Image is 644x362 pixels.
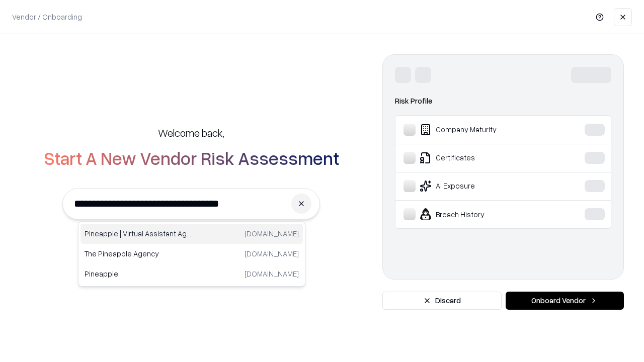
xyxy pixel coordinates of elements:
p: [DOMAIN_NAME] [245,228,299,239]
div: Certificates [404,152,554,164]
h5: Welcome back, [158,126,224,140]
h2: Start A New Vendor Risk Assessment [44,148,339,168]
p: [DOMAIN_NAME] [245,268,299,279]
div: AI Exposure [404,180,554,192]
p: Vendor / Onboarding [12,12,82,22]
p: Pineapple | Virtual Assistant Agency [85,228,192,239]
p: Pineapple [85,268,192,279]
p: [DOMAIN_NAME] [245,248,299,259]
div: Risk Profile [395,95,611,107]
p: The Pineapple Agency [85,248,192,259]
div: Company Maturity [404,124,554,136]
div: Breach History [404,208,554,220]
div: Suggestions [78,221,305,287]
button: Discard [382,292,502,310]
button: Onboard Vendor [506,292,624,310]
